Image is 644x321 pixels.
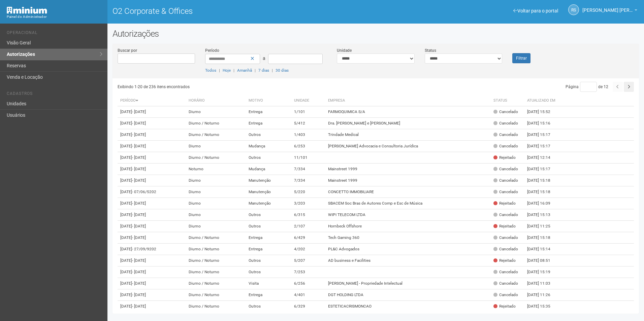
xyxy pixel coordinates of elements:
th: Período [118,95,186,106]
td: [DATE] [118,289,186,301]
td: Mainstreet 1999 [325,164,490,175]
td: 7/334 [291,164,325,175]
td: Tech Gaming 360 [325,232,490,244]
td: [DATE] 15:13 [524,209,561,221]
td: 7/253 [291,266,325,278]
a: Todos [205,68,216,73]
td: Outros [246,301,292,312]
td: 7/334 [291,175,325,186]
td: Diurno / Noturno [186,278,246,289]
td: 11/101 [291,152,325,164]
td: Hornbeck Offshore [325,221,490,232]
span: - 07/06/5202 [132,189,156,194]
td: Outros [246,152,292,164]
td: [DATE] 15:17 [524,141,561,152]
td: Diurno / Noturno [186,232,246,244]
span: - [DATE] [132,270,146,274]
td: DGT HOLDING LTDA [325,289,490,301]
td: 4/202 [291,244,325,255]
td: Mudança [246,141,292,152]
td: [DATE] 15:17 [524,164,561,175]
a: Voltar para o portal [513,8,558,13]
a: [PERSON_NAME] [PERSON_NAME] [582,8,637,14]
td: 6/329 [291,301,325,312]
td: CONCETTO IMMOBILIARE [325,186,490,198]
span: - [DATE] [132,167,146,171]
td: Manutenção [246,198,292,209]
span: - [DATE] [132,201,146,206]
td: [DATE] 15:18 [524,175,561,186]
td: Diurno [186,106,246,118]
span: - [DATE] [132,224,146,228]
td: [DATE] [118,129,186,141]
button: Filtrar [512,53,530,63]
td: 5/412 [291,118,325,129]
a: Amanhã [237,68,252,73]
label: Período [205,47,219,53]
a: 30 dias [276,68,289,73]
td: [DATE] 16:09 [524,198,561,209]
div: Rejeitado [493,155,516,160]
div: Cancelado [493,143,518,149]
label: Status [425,47,436,53]
div: Cancelado [493,292,518,298]
td: [DATE] [118,186,186,198]
td: Diurno / Noturno [186,152,246,164]
td: Entrega [246,244,292,255]
td: 4/401 [291,289,325,301]
td: [DATE] [118,118,186,129]
div: Rejeitado [493,304,516,309]
div: Rejeitado [493,258,516,263]
td: [DATE] 11:25 [524,221,561,232]
span: - [DATE] [132,178,146,183]
td: Diurno [186,141,246,152]
td: [DATE] 15:19 [524,266,561,278]
td: Entrega [246,118,292,129]
td: Visita [246,278,292,289]
th: Status [491,95,524,106]
td: Outros [246,129,292,141]
td: Manutenção [246,175,292,186]
td: Entrega [246,289,292,301]
td: [DATE] [118,221,186,232]
span: - [DATE] [132,155,146,160]
th: Empresa [325,95,490,106]
span: - [DATE] [132,144,146,148]
span: | [233,68,234,73]
td: 1/101 [291,106,325,118]
td: Trindade Medical [325,129,490,141]
td: Diurno [186,175,246,186]
td: 3/203 [291,198,325,209]
td: [DATE] 11:26 [524,289,561,301]
td: Outros [246,209,292,221]
label: Buscar por [118,47,137,53]
th: Atualizado em [524,95,561,106]
li: Operacional [7,30,102,37]
span: - [DATE] [132,258,146,263]
td: [DATE] [118,141,186,152]
td: [PERSON_NAME] - Propriedade Intelectual [325,278,490,289]
td: Mainstreet 1999 [325,175,490,186]
td: [DATE] [118,164,186,175]
td: Diurno [186,186,246,198]
div: Cancelado [493,109,518,115]
td: [DATE] [118,198,186,209]
td: 5/207 [291,255,325,266]
td: Diurno / Noturno [186,266,246,278]
td: FARMOQUIMICA S/A [325,106,490,118]
td: 6/315 [291,209,325,221]
th: Motivo [246,95,292,106]
a: RS [568,4,579,15]
span: - [DATE] [132,304,146,309]
div: Cancelado [493,120,518,126]
div: Rejeitado [493,201,516,206]
span: | [272,68,273,73]
td: Diurno [186,209,246,221]
img: Minium [7,7,47,14]
th: Horário [186,95,246,106]
td: [DATE] 11:03 [524,278,561,289]
span: - [DATE] [132,132,146,137]
td: Diurno / Noturno [186,289,246,301]
span: Rayssa Soares Ribeiro [582,1,633,13]
td: Outros [246,266,292,278]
